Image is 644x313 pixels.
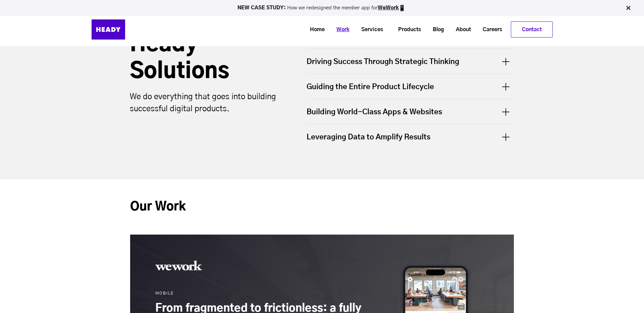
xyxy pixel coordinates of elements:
div: Navigation Menu [142,21,553,38]
p: We do everything that goes into building successful digital products. [130,91,281,115]
a: Careers [474,23,505,36]
img: Close Bar [625,5,632,11]
a: Home [302,23,328,36]
a: Products [390,23,424,36]
a: Work [328,23,353,36]
a: WeWork [378,5,399,10]
p: How we redesigned the member app for [3,5,641,11]
a: Contact [511,22,552,37]
div: Building World-Class Apps & Websites [307,99,515,124]
a: Services [353,23,386,36]
h2: Heady Solutions [130,32,281,85]
div: Leveraging Data to Amplify Results [307,124,515,149]
div: Guiding the Entire Product Lifecycle [307,74,515,99]
h2: Our Work [130,179,514,235]
img: Heady_Logo_Web-01 (1) [92,19,125,40]
img: app emoji [399,5,406,11]
a: Blog [424,23,447,36]
a: About [447,23,474,36]
strong: NEW CASE STUDY: [237,5,287,10]
div: Driving Success Through Strategic Thinking [307,49,515,74]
